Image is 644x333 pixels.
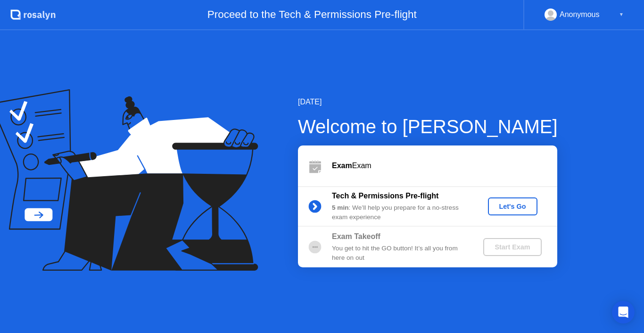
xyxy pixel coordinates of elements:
[492,203,534,210] div: Let's Go
[483,238,541,256] button: Start Exam
[488,197,537,215] button: Let's Go
[332,160,557,171] div: Exam
[332,192,438,200] b: Tech & Permissions Pre-flight
[332,162,352,170] b: Exam
[487,243,537,251] div: Start Exam
[332,204,349,211] b: 5 min
[298,96,558,108] div: [DATE]
[619,9,624,21] div: ▼
[612,301,635,324] div: Open Intercom Messenger
[332,203,468,222] div: : We’ll help you prepare for a no-stress exam experience
[560,9,600,21] div: Anonymous
[332,232,380,240] b: Exam Takeoff
[332,244,468,263] div: You get to hit the GO button! It’s all you from here on out
[298,112,558,141] div: Welcome to [PERSON_NAME]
